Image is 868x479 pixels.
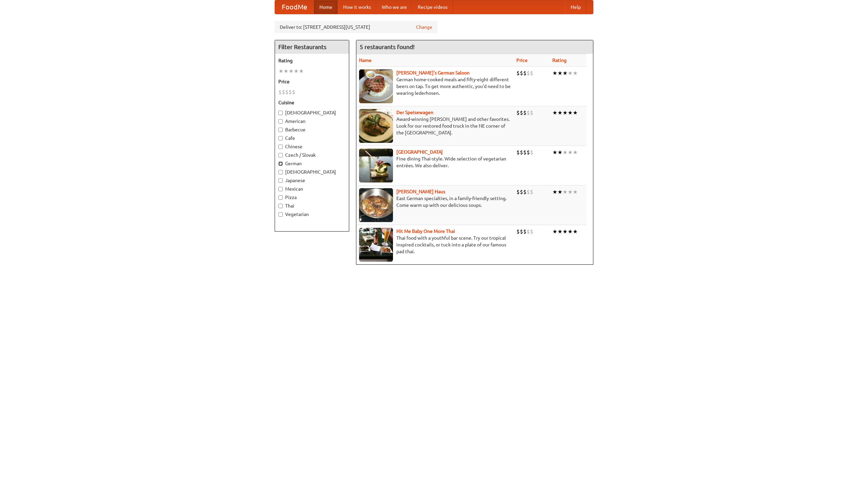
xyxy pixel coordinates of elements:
a: Rating [552,58,567,63]
img: kohlhaus.jpg [359,188,393,222]
input: [DEMOGRAPHIC_DATA] [278,111,283,115]
li: $ [516,109,520,116]
img: esthers.jpg [359,69,393,103]
label: German [278,160,346,167]
li: ★ [573,109,578,116]
h4: Filter Restaurants [275,40,349,54]
li: ★ [557,149,563,156]
li: $ [523,69,527,77]
p: German home-cooked meals and fifty-eight different beers on tap. To get more authentic, you'd nee... [359,76,511,96]
li: ★ [563,188,568,196]
input: Barbecue [278,128,283,132]
label: American [278,118,346,125]
a: Change [416,24,432,30]
li: $ [520,69,523,77]
b: [PERSON_NAME]'s German Saloon [396,70,470,75]
li: $ [292,88,295,96]
h5: Cuisine [278,99,346,106]
li: $ [523,109,527,116]
li: ★ [568,69,573,77]
li: ★ [294,67,299,75]
li: ★ [573,149,578,156]
label: Mexican [278,186,346,192]
a: [GEOGRAPHIC_DATA] [396,149,443,155]
label: Barbecue [278,126,346,133]
input: [DEMOGRAPHIC_DATA] [278,170,283,174]
label: [DEMOGRAPHIC_DATA] [278,109,346,116]
li: $ [530,69,533,77]
li: ★ [568,228,573,235]
input: German [278,161,283,166]
input: American [278,119,283,124]
li: $ [516,149,520,156]
a: How it works [338,0,376,14]
li: ★ [557,69,563,77]
input: Czech / Slovak [278,153,283,157]
img: babythai.jpg [359,228,393,262]
li: $ [520,228,523,235]
input: Vegetarian [278,212,283,217]
li: $ [278,88,282,96]
label: Thai [278,202,346,209]
li: $ [523,228,527,235]
li: ★ [552,109,557,116]
a: Home [314,0,338,14]
p: Fine dining Thai-style. Wide selection of vegetarian entrées. We also deliver. [359,155,511,169]
li: ★ [552,69,557,77]
label: Japanese [278,177,346,184]
a: [PERSON_NAME] Haus [396,189,445,194]
a: Recipe videos [412,0,453,14]
li: $ [516,228,520,235]
li: ★ [563,228,568,235]
li: $ [520,188,523,196]
li: $ [530,228,533,235]
li: ★ [573,188,578,196]
label: Czech / Slovak [278,152,346,158]
input: Mexican [278,187,283,191]
label: [DEMOGRAPHIC_DATA] [278,169,346,175]
input: Cafe [278,136,283,140]
li: $ [527,149,530,156]
li: ★ [568,109,573,116]
li: ★ [278,67,283,75]
h5: Price [278,78,346,85]
li: $ [289,88,292,96]
a: Hit Me Baby One More Thai [396,228,455,234]
li: $ [530,188,533,196]
h5: Rating [278,57,346,64]
li: ★ [299,67,304,75]
li: $ [527,188,530,196]
li: ★ [552,228,557,235]
li: ★ [568,149,573,156]
li: ★ [289,67,294,75]
p: Thai food with a youthful bar scene. Try our tropical inspired cocktails, or tuck into a plate of... [359,235,511,255]
div: Deliver to: [STREET_ADDRESS][US_STATE] [275,21,437,33]
li: $ [516,188,520,196]
a: Who we are [376,0,412,14]
li: $ [520,109,523,116]
label: Cafe [278,135,346,141]
li: $ [516,69,520,77]
a: Help [565,0,586,14]
li: $ [530,109,533,116]
li: ★ [283,67,289,75]
input: Chinese [278,145,283,149]
li: $ [530,149,533,156]
label: Chinese [278,143,346,150]
li: $ [520,149,523,156]
li: $ [523,149,527,156]
li: ★ [552,149,557,156]
a: Der Speisewagen [396,110,433,115]
label: Pizza [278,194,346,201]
img: speisewagen.jpg [359,109,393,143]
li: $ [527,69,530,77]
input: Thai [278,204,283,208]
li: $ [523,188,527,196]
ng-pluralize: 5 restaurants found! [360,44,415,50]
li: ★ [552,188,557,196]
li: ★ [573,69,578,77]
